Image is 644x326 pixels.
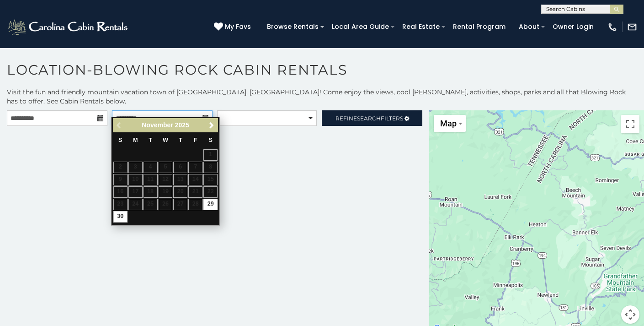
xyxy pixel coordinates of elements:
[209,137,213,143] span: Saturday
[175,121,189,129] span: 2025
[133,137,138,143] span: Monday
[163,137,168,143] span: Wednesday
[607,22,617,32] img: phone-regular-white.png
[206,120,217,131] a: Next
[322,110,422,126] a: RefineSearchFilters
[179,137,182,143] span: Thursday
[440,119,457,128] span: Map
[118,137,122,143] span: Sunday
[548,20,598,34] a: Owner Login
[327,20,394,34] a: Local Area Guide
[434,115,466,132] button: Change map style
[621,305,639,324] button: Map camera controls
[208,122,215,129] span: Next
[142,121,173,129] span: November
[357,115,381,122] span: Search
[194,137,197,143] span: Friday
[149,137,152,143] span: Tuesday
[514,20,544,34] a: About
[225,22,251,32] span: My Favs
[621,115,639,133] button: Toggle fullscreen view
[335,115,403,122] span: Refine Filters
[627,22,637,32] img: mail-regular-white.png
[262,20,323,34] a: Browse Rentals
[113,211,128,223] a: 30
[448,20,510,34] a: Rental Program
[214,22,253,32] a: My Favs
[7,18,130,36] img: White-1-2.png
[398,20,444,34] a: Real Estate
[203,199,218,210] a: 29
